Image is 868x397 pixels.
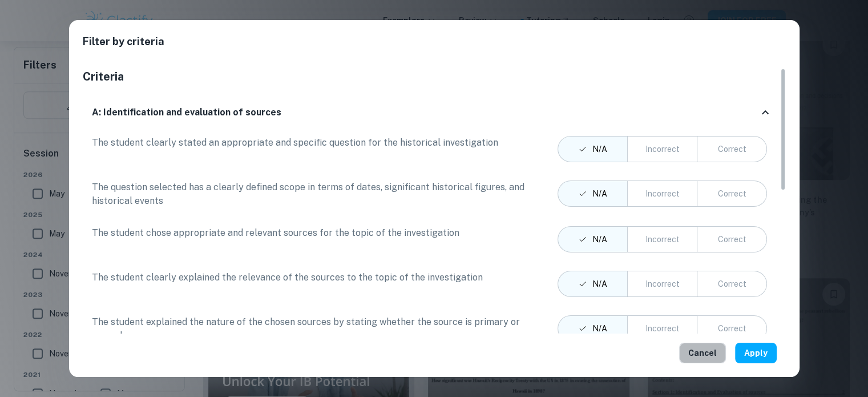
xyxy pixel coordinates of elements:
div: text alignment [558,226,768,252]
button: right aligned [697,226,767,252]
div: Correct [718,278,746,290]
div: text alignment [558,271,768,297]
button: centered [627,136,697,162]
p: The student clearly explained the relevance of the sources to the topic of the investigation [92,271,535,284]
div: Correct [718,143,746,155]
button: centered [627,271,697,297]
button: left aligned [558,315,628,342]
div: A: Identification and evaluation of sources [83,94,777,131]
button: centered [627,315,697,342]
button: left aligned [558,226,628,252]
div: Correct [718,187,746,200]
button: Apply [735,343,777,363]
div: Incorrect [645,187,679,200]
div: N/A [578,322,607,335]
div: Correct [718,233,746,246]
button: Cancel [679,343,726,363]
div: N/A [578,233,607,246]
button: right aligned [697,315,767,342]
div: Incorrect [645,278,679,290]
h2: Filter by criteria [83,34,786,68]
button: centered [627,181,697,207]
div: N/A [578,187,607,200]
button: left aligned [558,271,628,297]
h6: A: Identification and evaluation of sources [92,106,281,120]
div: text alignment [558,181,768,207]
div: text alignment [558,136,768,162]
button: right aligned [697,181,767,207]
div: N/A [578,143,607,155]
div: text alignment [558,315,768,342]
p: The student clearly stated an appropriate and specific question for the historical investigation [92,136,535,150]
button: left aligned [558,181,628,207]
div: Incorrect [645,233,679,246]
h5: Criteria [83,68,777,85]
button: right aligned [697,271,767,297]
p: The student chose appropriate and relevant sources for the topic of the investigation [92,226,535,240]
div: Incorrect [645,143,679,155]
p: The student explained the nature of the chosen sources by stating whether the source is primary o... [92,315,535,343]
button: left aligned [558,136,628,162]
div: N/A [578,278,607,290]
button: right aligned [697,136,767,162]
div: Correct [718,322,746,335]
p: The question selected has a clearly defined scope in terms of dates, significant historical figur... [92,181,535,208]
div: Incorrect [645,322,679,335]
button: centered [627,226,697,252]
